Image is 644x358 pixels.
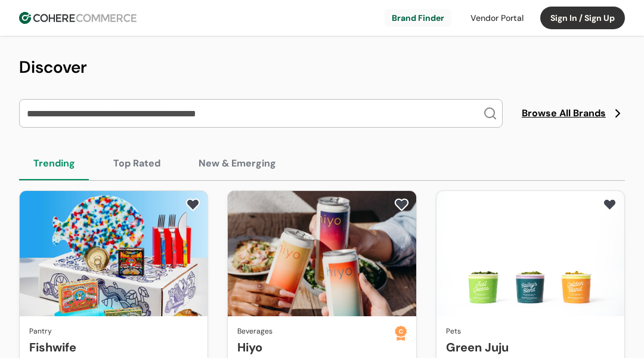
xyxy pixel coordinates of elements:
[392,196,411,214] button: add to favorite
[540,7,625,29] button: Sign In / Sign Up
[237,338,394,356] a: Hiyo
[184,147,290,180] button: New & Emerging
[29,338,198,356] a: Fishwife
[600,196,620,214] button: add to favorite
[19,12,137,24] img: Cohere Logo
[522,106,606,121] span: Browse All Brands
[19,56,87,78] span: Discover
[99,147,175,180] button: Top Rated
[522,106,625,121] a: Browse All Brands
[19,147,89,180] button: Trending
[446,338,615,356] a: Green Juju
[183,196,203,214] button: add to favorite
